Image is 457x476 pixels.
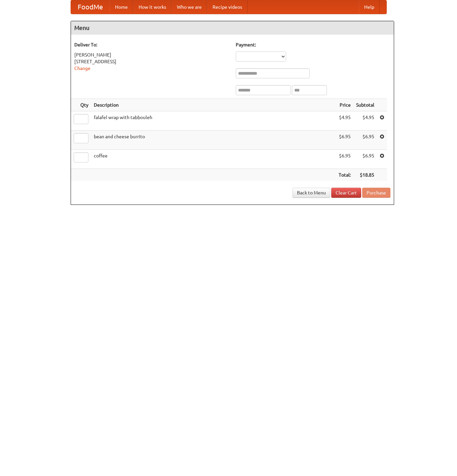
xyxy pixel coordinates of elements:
[336,99,353,111] th: Price
[336,111,353,131] td: $4.95
[71,99,91,111] th: Qty
[353,131,377,150] td: $6.95
[336,169,353,181] th: Total:
[110,0,133,14] a: Home
[359,0,380,14] a: Help
[74,51,229,58] div: [PERSON_NAME]
[91,99,336,111] th: Description
[74,58,229,65] div: [STREET_ADDRESS]
[236,41,390,48] h5: Payment:
[91,111,336,131] td: falafel wrap with tabbouleh
[336,131,353,150] td: $6.95
[336,150,353,169] td: $6.95
[71,21,394,35] h4: Menu
[172,0,207,14] a: Who we are
[353,150,377,169] td: $6.95
[74,66,90,71] a: Change
[71,0,110,14] a: FoodMe
[362,188,390,198] button: Purchase
[331,188,361,198] a: Clear Cart
[353,169,377,181] th: $18.85
[207,0,247,14] a: Recipe videos
[133,0,172,14] a: How it works
[91,131,336,150] td: bean and cheese burrito
[353,99,377,111] th: Subtotal
[91,150,336,169] td: coffee
[74,41,229,48] h5: Deliver To:
[353,111,377,131] td: $4.95
[293,188,330,198] a: Back to Menu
